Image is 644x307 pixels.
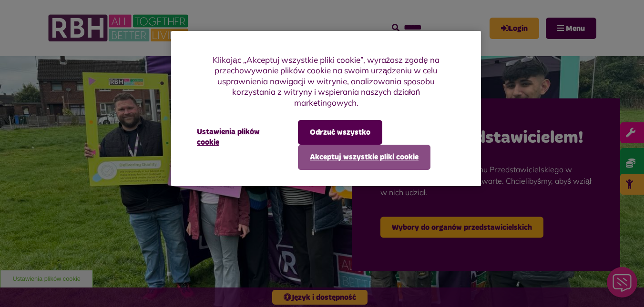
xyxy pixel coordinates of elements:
[185,120,289,155] button: Ustawienia plików cookie
[171,31,481,186] div: Baner z ciasteczkami
[197,128,260,146] font: Ustawienia plików cookie
[310,153,419,161] font: Akceptuj wszystkie pliki cookie
[310,129,370,136] font: Odrzuć wszystko
[298,145,430,169] button: Akceptuj wszystkie pliki cookie
[298,120,382,145] button: Odrzuć wszystko
[213,55,439,108] font: Klikając „Akceptuj wszystkie pliki cookie”, wyrażasz zgodę na przechowywanie plików cookie na swo...
[171,31,481,186] div: Prywatność
[6,3,36,33] div: Zamknij Asystenta internetowego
